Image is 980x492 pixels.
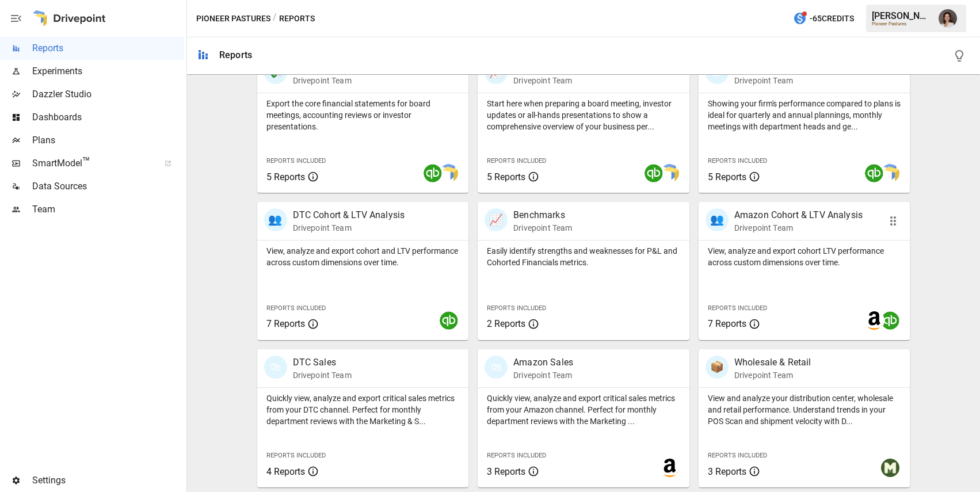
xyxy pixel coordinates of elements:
p: Drivepoint Team [734,75,807,86]
button: Franziska Ibscher [932,2,964,35]
p: Drivepoint Team [734,369,811,381]
span: Reports Included [266,452,326,459]
p: Start here when preparing a board meeting, investor updates or all-hands presentations to show a ... [487,98,680,132]
p: Drivepoint Team [293,75,381,86]
p: Benchmarks [513,208,572,222]
span: 5 Reports [708,171,746,182]
p: Drivepoint Team [293,369,352,381]
div: / [273,12,277,26]
span: Reports Included [708,452,767,459]
span: 7 Reports [266,318,305,329]
p: Easily identify strengths and weaknesses for P&L and Cohorted Financials metrics. [487,245,680,268]
span: 4 Reports [266,466,305,477]
img: quickbooks [865,164,883,182]
img: quickbooks [424,164,442,182]
span: Reports Included [266,157,326,165]
span: Plans [32,134,184,147]
span: 5 Reports [487,171,525,182]
span: 3 Reports [708,466,746,477]
div: 👥 [264,208,287,231]
p: Quickly view, analyze and export critical sales metrics from your Amazon channel. Perfect for mon... [487,392,680,427]
span: Dazzler Studio [32,87,184,101]
span: Reports Included [708,157,767,165]
img: Franziska Ibscher [939,9,957,28]
span: 5 Reports [266,171,305,182]
div: 👥 [706,208,729,231]
span: Data Sources [32,180,184,193]
span: Experiments [32,64,184,78]
div: [PERSON_NAME] [872,10,932,21]
img: smart model [881,164,899,182]
p: Drivepoint Team [513,369,573,381]
p: View, analyze and export cohort LTV performance across custom dimensions over time. [708,245,901,268]
div: Reports [219,49,252,60]
p: Drivepoint Team [513,75,581,86]
span: Reports Included [708,304,767,312]
img: smart model [661,164,679,182]
div: 📈 [485,208,508,231]
p: Drivepoint Team [734,222,863,234]
span: Settings [32,474,184,487]
span: 2 Reports [487,318,525,329]
p: Amazon Cohort & LTV Analysis [734,208,863,222]
div: Pioneer Pastures [872,21,932,26]
span: 3 Reports [487,466,525,477]
span: ™ [82,155,90,169]
p: Quickly view, analyze and export critical sales metrics from your DTC channel. Perfect for monthl... [266,392,460,427]
p: DTC Sales [293,356,352,369]
span: Reports Included [266,304,326,312]
button: -65Credits [788,8,859,29]
div: 🛍 [485,356,508,379]
p: Showing your firm's performance compared to plans is ideal for quarterly and annual plannings, mo... [708,98,901,132]
img: quickbooks [440,311,458,330]
span: SmartModel [32,157,152,170]
img: smart model [440,164,458,182]
p: Export the core financial statements for board meetings, accounting reviews or investor presentat... [266,98,460,132]
span: Reports Included [487,452,546,459]
p: Wholesale & Retail [734,356,811,369]
p: Drivepoint Team [293,222,405,234]
img: quickbooks [645,164,663,182]
img: amazon [865,311,883,330]
p: DTC Cohort & LTV Analysis [293,208,405,222]
p: Drivepoint Team [513,222,572,234]
span: Reports Included [487,157,546,165]
span: 7 Reports [708,318,746,329]
p: Amazon Sales [513,356,573,369]
div: 🛍 [264,356,287,379]
span: -65 Credits [810,12,854,26]
span: Dashboards [32,110,184,124]
img: quickbooks [881,311,899,330]
p: View and analyze your distribution center, wholesale and retail performance. Understand trends in... [708,392,901,427]
img: amazon [661,459,679,477]
p: View, analyze and export cohort and LTV performance across custom dimensions over time. [266,245,460,268]
span: Reports Included [487,304,546,312]
button: Pioneer Pastures [196,12,270,26]
div: 📦 [706,356,729,379]
span: Team [32,203,184,216]
img: muffindata [881,459,899,477]
span: Reports [32,41,184,55]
